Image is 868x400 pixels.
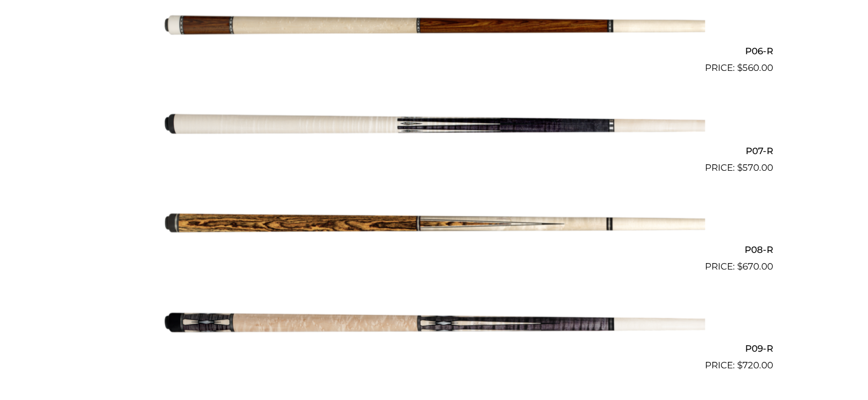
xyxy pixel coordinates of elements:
bdi: 720.00 [737,359,773,370]
bdi: 570.00 [737,162,773,172]
span: $ [737,260,742,271]
span: $ [737,162,742,172]
h2: P07-R [95,140,773,160]
a: P08-R $670.00 [95,179,773,273]
bdi: 670.00 [737,260,773,271]
h2: P09-R [95,338,773,358]
a: P09-R $720.00 [95,278,773,372]
a: P07-R $570.00 [95,79,773,174]
h2: P06-R [95,41,773,61]
img: P09-R [163,278,705,368]
bdi: 560.00 [737,62,773,73]
h2: P08-R [95,239,773,259]
img: P07-R [163,79,705,170]
img: P08-R [163,179,705,269]
span: $ [737,359,742,370]
span: $ [737,62,742,73]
